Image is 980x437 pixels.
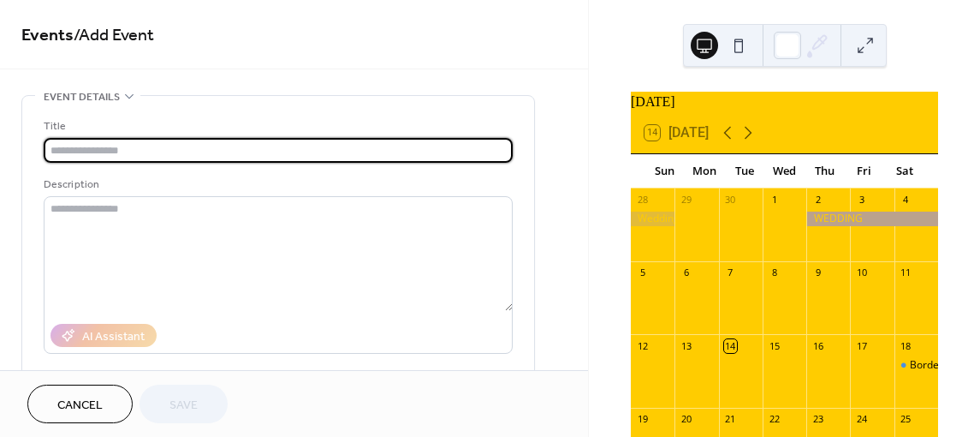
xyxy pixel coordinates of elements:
span: Cancel [57,397,103,415]
span: Event details [44,88,120,106]
div: Wedding [631,212,674,226]
div: 6 [680,266,692,279]
div: 25 [900,413,912,426]
div: Title [44,117,509,135]
div: 21 [724,413,737,426]
div: Borderline [894,358,938,373]
div: Sun [644,154,685,189]
div: 30 [724,194,737,207]
div: 11 [900,266,912,279]
div: [DATE] [631,92,938,112]
div: 19 [636,413,649,426]
div: Borderline [910,358,960,373]
div: Description [44,176,509,194]
div: Tue [724,154,764,189]
div: 28 [636,194,649,207]
div: 13 [680,339,692,352]
div: 2 [811,194,824,207]
div: 29 [680,194,692,207]
div: Wed [764,154,805,189]
div: 20 [680,413,692,426]
a: Events [21,19,74,52]
div: 15 [768,339,781,352]
div: 23 [811,413,824,426]
span: / Add Event [74,19,154,52]
div: Sat [884,154,924,189]
div: Mon [685,154,725,189]
div: 7 [724,266,737,279]
div: 4 [900,194,912,207]
div: 5 [636,266,649,279]
div: WEDDING [806,212,938,226]
div: 10 [855,266,868,279]
button: Cancel [27,385,133,423]
div: 17 [855,339,868,352]
div: 16 [811,339,824,352]
div: 1 [768,194,781,207]
div: 18 [900,339,912,352]
div: Thu [805,154,845,189]
div: 22 [768,413,781,426]
div: 24 [855,413,868,426]
div: 14 [724,339,737,352]
div: 8 [768,266,781,279]
div: 9 [811,266,824,279]
div: 3 [855,194,868,207]
div: Fri [845,154,885,189]
div: 12 [636,339,649,352]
